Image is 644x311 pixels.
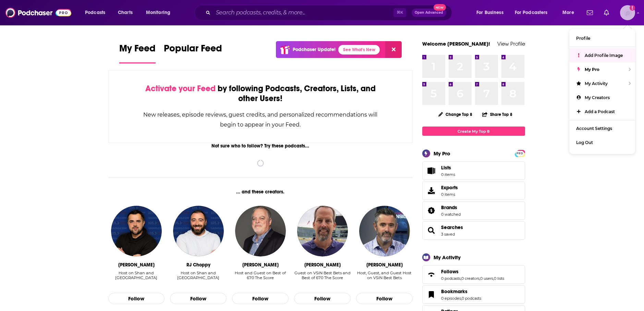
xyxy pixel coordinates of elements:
[576,126,612,131] span: Account Settings
[476,8,503,17] span: For Business
[235,206,286,256] img: Mike Mulligan
[173,206,224,256] img: RJ Choppy
[422,265,525,284] span: Follows
[412,9,446,17] button: Open AdvancedNew
[356,271,413,280] div: Host, Guest, and Guest Host on VSiN Best Bets
[441,232,455,237] a: 3 saved
[480,276,493,281] a: 0 users
[232,293,289,304] button: Follow
[516,151,524,156] a: PRO
[461,276,479,281] a: 0 creators
[143,84,378,104] div: by following Podcasts, Creators, Lists, and other Users!
[585,81,608,86] span: My Activity
[434,150,450,157] div: My Pro
[434,254,461,261] div: My Activity
[441,172,455,177] span: 0 items
[422,40,490,47] a: Welcome [PERSON_NAME]!
[585,95,610,100] span: My Creators
[494,276,504,281] a: 0 lists
[569,48,635,62] a: Add Profile Image
[393,8,406,17] span: ⌘ K
[297,206,348,256] img: Bill Huber
[462,296,481,301] a: 0 podcasts
[359,206,410,256] a: Dave Ross
[111,206,162,256] img: Shan Shariff
[584,7,596,19] a: Show notifications dropdown
[585,53,623,58] span: Add Profile Image
[143,110,378,130] div: New releases, episode reviews, guest credits, and personalized recommendations will begin to appe...
[425,270,438,279] a: Follows
[569,31,635,45] a: Profile
[80,7,114,18] button: open menu
[441,165,455,171] span: Lists
[497,40,525,47] a: View Profile
[461,276,461,281] span: ,
[19,40,24,45] img: tab_domain_overview_orange.svg
[164,43,222,63] a: Popular Feed
[441,224,463,230] span: Searches
[11,11,16,16] img: logo_orange.svg
[356,271,413,285] div: Host, Guest, and Guest Host on VSiN Best Bets
[601,7,612,19] a: Show notifications dropdown
[441,296,461,301] a: 0 episodes
[356,293,413,304] button: Follow
[422,201,525,220] span: Brands
[170,271,227,280] div: Host on Shan and [GEOGRAPHIC_DATA]
[294,293,351,304] button: Follow
[5,6,71,19] img: Podchaser - Follow, Share and Rate Podcasts
[569,91,635,105] a: My Creators
[441,268,504,275] a: Follows
[569,29,635,154] ul: Show profile menu
[558,7,583,18] button: open menu
[294,271,351,280] div: Guest on VSiN Best Bets and Best of 670 The Score
[569,105,635,119] a: Add a Podcast
[441,165,451,171] span: Lists
[441,192,458,197] span: 0 items
[510,7,558,18] button: open menu
[425,206,438,215] a: Brands
[242,262,279,268] div: Mike Mulligan
[19,11,34,16] div: v 4.0.25
[304,262,341,268] div: Bill Huber
[213,7,393,18] input: Search podcasts, credits, & more...
[422,221,525,240] span: Searches
[576,140,593,145] span: Log Out
[441,184,458,191] span: Exports
[76,40,116,45] div: Keywords by Traffic
[425,226,438,235] a: Searches
[118,8,133,17] span: Charts
[422,127,525,136] a: Create My Top 8
[630,5,635,11] svg: Add a profile image
[441,288,481,295] a: Bookmarks
[422,285,525,304] span: Bookmarks
[232,271,289,280] div: Host and Guest on Best of 670 The Score
[434,110,477,119] button: Change Top 8
[201,5,459,21] div: Search podcasts, credits, & more...
[441,268,459,275] span: Follows
[515,8,548,17] span: For Podcasters
[562,8,574,17] span: More
[68,40,74,45] img: tab_keywords_by_traffic_grey.svg
[422,181,525,200] a: Exports
[422,162,525,180] a: Lists
[232,271,289,285] div: Host and Guest on Best of 670 The Score
[585,109,615,114] span: Add a Podcast
[186,262,210,268] div: RJ Choppy
[18,18,75,23] div: Domain: [DOMAIN_NAME]
[145,83,216,94] span: Activate your Feed
[164,43,222,58] span: Popular Feed
[441,204,457,211] span: Brands
[441,276,461,281] a: 0 podcasts
[425,186,438,195] span: Exports
[26,40,61,45] div: Domain Overview
[170,293,227,304] button: Follow
[113,7,137,18] a: Charts
[585,67,599,72] span: My Pro
[425,290,438,299] a: Bookmarks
